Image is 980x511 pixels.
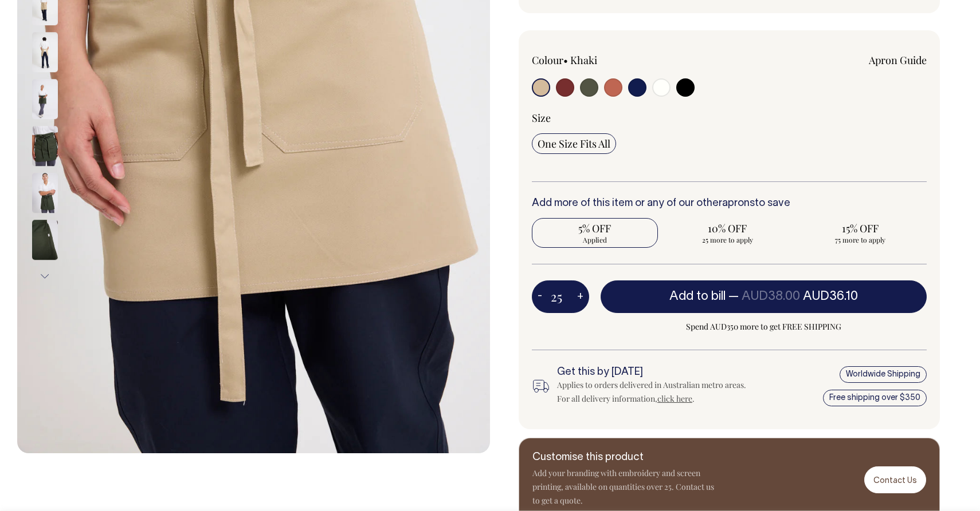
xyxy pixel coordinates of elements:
button: + [571,286,589,308]
input: 15% OFF 75 more to apply [797,218,923,248]
a: aprons [722,199,755,208]
button: Add to bill —AUD38.00AUD36.10 [601,280,927,312]
span: Spend AUD350 more to get FREE SHIPPING [601,320,927,334]
input: One Size Fits All [532,133,616,154]
div: Applies to orders delivered in Australian metro areas. For all delivery information, . [557,378,747,406]
span: 25 more to apply [671,235,785,244]
div: Size [532,111,927,125]
img: olive [32,220,58,260]
span: AUD38.00 [742,291,800,302]
div: Colour [532,53,690,67]
a: Contact Us [864,466,926,493]
span: One Size Fits All [538,137,610,150]
img: olive [32,173,58,213]
img: khaki [32,33,58,73]
a: Apron Guide [869,53,927,67]
p: Add your branding with embroidery and screen printing, available on quantities over 25. Contact u... [532,466,716,508]
h6: Add more of this item or any of our other to save [532,198,927,209]
span: AUD36.10 [803,291,858,302]
input: 10% OFF 25 more to apply [665,218,791,248]
h6: Get this by [DATE] [557,367,747,378]
span: • [563,53,568,67]
span: — [728,291,858,302]
img: olive [32,126,58,167]
img: olive [32,80,58,120]
h6: Customise this product [532,452,716,464]
span: 5% OFF [538,221,652,235]
span: 10% OFF [671,221,785,235]
span: Applied [538,235,652,244]
input: 5% OFF Applied [532,218,658,248]
button: - [532,286,548,308]
span: Add to bill [669,291,726,302]
span: 75 more to apply [803,235,918,244]
button: Next [36,264,53,290]
span: 15% OFF [803,221,918,235]
a: click here [657,393,692,404]
label: Khaki [570,53,597,67]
